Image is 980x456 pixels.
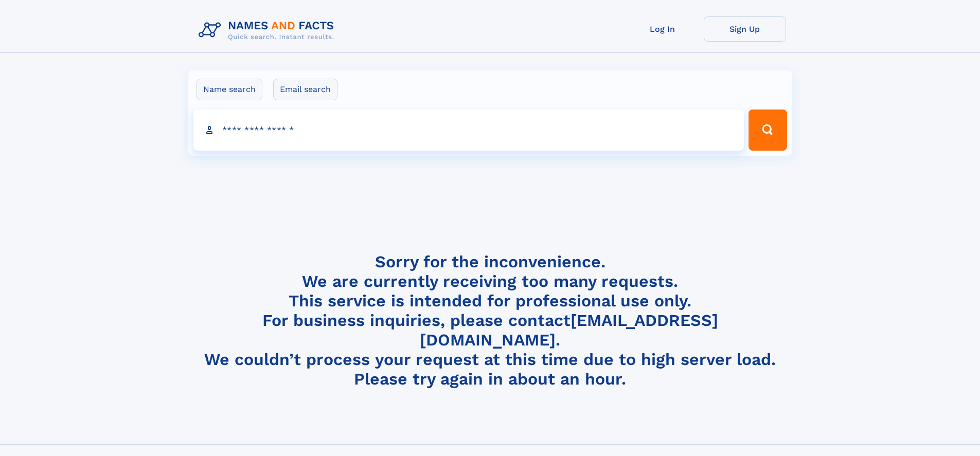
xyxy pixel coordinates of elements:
[704,16,786,42] a: Sign Up
[749,110,787,151] button: Search Button
[194,252,786,389] h4: Sorry for the inconvenience. We are currently receiving too many requests. This service is intend...
[194,16,343,44] img: Logo Names and Facts
[197,79,262,100] label: Name search
[193,110,744,151] input: search input
[420,311,718,350] a: [EMAIL_ADDRESS][DOMAIN_NAME]
[273,79,337,100] label: Email search
[621,16,704,42] a: Log In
